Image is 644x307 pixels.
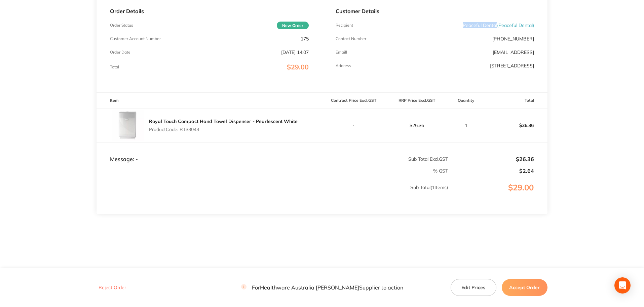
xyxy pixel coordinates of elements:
p: $26.36 [449,156,534,162]
p: Recipient [336,23,353,28]
th: Quantity [448,93,484,109]
th: RRP Price Excl. GST [385,93,448,109]
div: Open Intercom Messenger [614,277,631,294]
p: $29.00 [449,183,547,206]
p: [DATE] 14:07 [281,50,309,55]
th: Contract Price Excl. GST [322,93,385,109]
p: % GST [97,168,448,174]
button: Reject Order [97,284,128,290]
p: For Healthware Australia [PERSON_NAME] Supplier to action [241,284,403,290]
p: [STREET_ADDRESS] [490,63,534,68]
th: Item [97,93,322,109]
p: 1 [449,123,484,128]
p: [PHONE_NUMBER] [492,36,534,41]
button: Accept Order [502,279,547,296]
th: Total [484,93,547,109]
p: Contact Number [336,36,366,41]
span: New Order [277,22,309,29]
p: Sub Total ( 1 Items) [97,185,448,204]
span: ( Peaceful Dental ) [497,22,534,28]
p: Emaill [336,50,347,55]
p: Order Status [110,23,133,28]
p: Customer Details [336,8,534,14]
p: Peaceful Dental [463,23,534,28]
span: $29.00 [287,63,309,71]
p: $2.64 [449,168,534,174]
p: - [323,123,385,128]
p: Sub Total Excl. GST [323,156,448,162]
p: Product Code: RT33043 [149,127,298,132]
p: Order Details [110,8,308,14]
p: $26.36 [385,123,448,128]
a: [EMAIL_ADDRESS] [493,49,534,55]
p: Customer Account Number [110,36,161,41]
button: Edit Prices [451,279,496,296]
p: $26.36 [485,117,547,133]
p: 175 [301,36,309,41]
p: Address [336,63,351,68]
img: ODB3d2wzeQ [110,109,144,142]
a: Royal Touch Compact Hand Towel Dispenser - Pearlescent White [149,118,298,124]
p: Order Date [110,50,130,55]
p: Total [110,65,119,69]
td: Message: - [97,142,322,162]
